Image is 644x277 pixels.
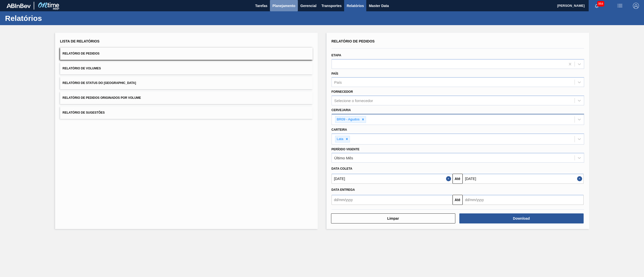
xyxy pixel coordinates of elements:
span: Data coleta [332,167,352,170]
button: Até [453,195,463,205]
span: Relatório de Pedidos Originados por Volume [63,96,141,100]
h1: Relatórios [5,15,94,21]
input: dd/mm/yyyy [463,174,584,184]
input: dd/mm/yyyy [332,195,453,205]
img: userActions [617,3,623,9]
input: dd/mm/yyyy [463,195,584,205]
button: Close [446,174,453,184]
div: País [334,80,342,84]
button: Relatório de Sugestões [60,107,313,119]
span: Relatório de Pedidos [332,39,375,43]
div: BR09 - Agudos [335,116,360,123]
label: Cervejaria [332,108,351,112]
button: Relatório de Status do [GEOGRAPHIC_DATA] [60,77,313,89]
span: Relatório de Status do [GEOGRAPHIC_DATA] [63,81,136,85]
label: Etapa [332,54,341,57]
div: Lata [335,136,344,142]
button: Até [453,174,463,184]
span: Relatórios [347,3,364,9]
span: Tarefas [255,3,267,9]
img: TNhmsLtSVTkK8tSr43FrP2fwEKptu5GPRR3wAAAABJRU5ErkJggg== [7,4,31,8]
span: Gerencial [300,3,316,9]
button: Relatório de Pedidos Originados por Volume [60,92,313,104]
span: Relatório de Pedidos [63,52,100,55]
label: Carteira [332,128,347,131]
div: Último Mês [334,156,353,160]
span: Transportes [321,3,342,9]
button: Notificações [589,2,605,9]
button: Relatório de Pedidos [60,48,313,60]
label: País [332,72,338,75]
button: Close [577,174,584,184]
div: Selecione o fornecedor [334,99,373,103]
input: dd/mm/yyyy [332,174,453,184]
button: Download [459,213,584,223]
button: Limpar [331,213,455,223]
label: Período Vigente [332,148,359,151]
span: Relatório de Volumes [63,67,101,70]
span: Data entrega [332,188,355,192]
span: Master Data [369,3,389,9]
span: Planejamento [272,3,295,9]
span: Lista de Relatórios [60,39,100,43]
label: Fornecedor [332,90,353,94]
span: 964 [597,1,604,7]
span: Relatório de Sugestões [63,111,105,114]
img: Logout [633,3,639,9]
button: Relatório de Volumes [60,62,313,75]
